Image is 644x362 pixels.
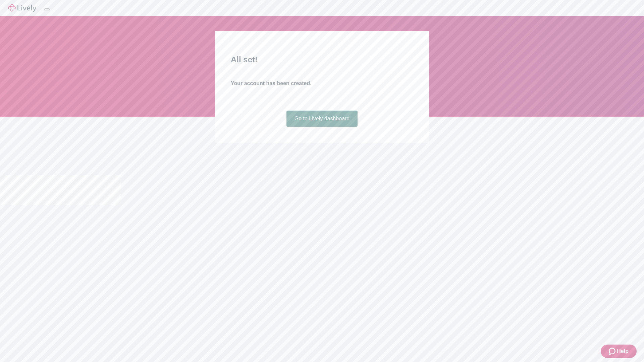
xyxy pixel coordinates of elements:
[44,8,50,10] button: Log out
[601,345,637,358] button: Zendesk support iconHelp
[8,4,36,12] img: Lively
[286,111,358,127] a: Go to Lively dashboard
[231,79,413,87] h4: Your account has been created.
[617,347,629,355] span: Help
[231,54,413,66] h2: All set!
[609,347,617,355] svg: Zendesk support icon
